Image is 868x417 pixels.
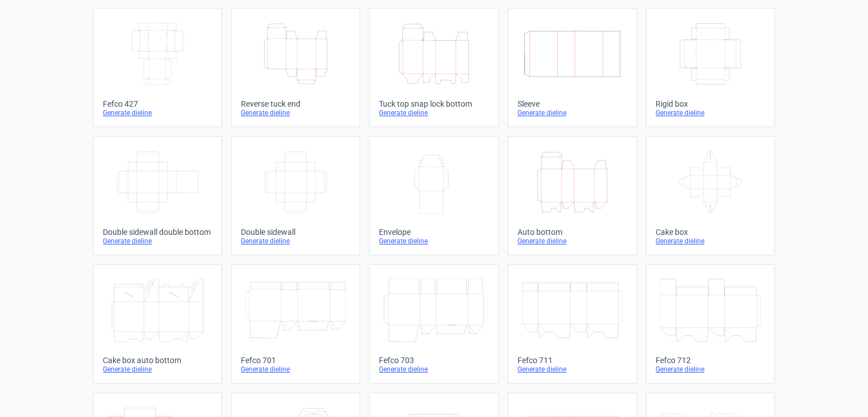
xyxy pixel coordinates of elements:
a: Auto bottomGenerate dieline [508,136,637,255]
div: Double sidewall double bottom [103,228,212,237]
div: Tuck top snap lock bottom [379,99,489,108]
a: Fefco 711Generate dieline [508,264,637,384]
div: Fefco 427 [103,99,212,108]
a: Tuck top snap lock bottomGenerate dieline [369,8,498,127]
a: Double sidewall double bottomGenerate dieline [93,136,222,255]
a: Reverse tuck endGenerate dieline [231,8,360,127]
div: Generate dieline [241,365,350,374]
div: Generate dieline [656,237,765,246]
div: Generate dieline [518,365,627,374]
a: Fefco 427Generate dieline [93,8,222,127]
a: SleeveGenerate dieline [508,8,637,127]
div: Sleeve [518,99,627,108]
a: Fefco 703Generate dieline [369,264,498,384]
div: Double sidewall [241,228,350,237]
a: Fefco 712Generate dieline [646,264,775,384]
div: Generate dieline [379,365,489,374]
div: Generate dieline [656,108,765,117]
div: Generate dieline [241,237,350,246]
a: Cake box auto bottomGenerate dieline [93,264,222,384]
div: Fefco 711 [518,356,627,365]
div: Generate dieline [103,108,212,117]
div: Generate dieline [103,237,212,246]
div: Auto bottom [518,228,627,237]
a: Fefco 701Generate dieline [231,264,360,384]
div: Fefco 701 [241,356,350,365]
a: Cake boxGenerate dieline [646,136,775,255]
div: Fefco 703 [379,356,489,365]
div: Generate dieline [518,108,627,117]
a: Rigid boxGenerate dieline [646,8,775,127]
div: Generate dieline [379,237,489,246]
div: Reverse tuck end [241,99,350,108]
div: Cake box [656,228,765,237]
a: EnvelopeGenerate dieline [369,136,498,255]
div: Generate dieline [379,108,489,117]
div: Generate dieline [656,365,765,374]
div: Fefco 712 [656,356,765,365]
div: Cake box auto bottom [103,356,212,365]
div: Rigid box [656,99,765,108]
div: Generate dieline [241,108,350,117]
a: Double sidewallGenerate dieline [231,136,360,255]
div: Envelope [379,228,489,237]
div: Generate dieline [518,237,627,246]
div: Generate dieline [103,365,212,374]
